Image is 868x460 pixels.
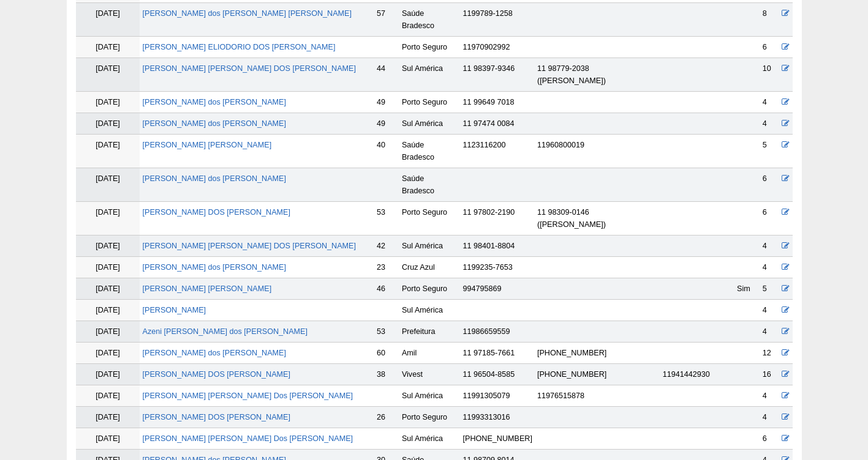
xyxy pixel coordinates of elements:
td: 6 [760,168,780,202]
a: [PERSON_NAME] dos [PERSON_NAME] [142,349,285,357]
td: [DATE] [76,168,140,202]
td: [PHONE_NUMBER] [535,364,660,385]
td: 4 [760,113,780,135]
a: [PERSON_NAME] [PERSON_NAME] Dos [PERSON_NAME] [142,434,353,443]
a: [PERSON_NAME] dos [PERSON_NAME] [142,119,285,128]
td: 8 [760,3,780,37]
a: [PERSON_NAME] dos [PERSON_NAME] [PERSON_NAME] [142,9,352,18]
td: 11 98401-8804 [461,236,535,257]
td: 60 [374,343,399,364]
a: [PERSON_NAME] [PERSON_NAME] DOS [PERSON_NAME] [142,64,356,73]
td: [DATE] [76,321,140,343]
td: Sul América [399,300,461,321]
td: Porto Seguro [399,407,461,428]
td: 10 [760,58,780,92]
a: [PERSON_NAME] DOS [PERSON_NAME] [142,370,290,379]
td: 40 [374,135,399,168]
td: 4 [760,321,780,343]
td: 1199789-1258 [461,3,535,37]
td: [DATE] [76,300,140,321]
td: Sul América [399,113,461,135]
td: 11 97474 0084 [461,113,535,135]
a: Azeni [PERSON_NAME] dos [PERSON_NAME] [142,327,307,336]
a: [PERSON_NAME] ELIODORIO DOS [PERSON_NAME] [142,43,335,51]
td: 11991305079 [461,385,535,407]
td: [DATE] [76,92,140,113]
td: 57 [374,3,399,37]
a: [PERSON_NAME] dos [PERSON_NAME] [142,98,285,106]
td: 4 [760,385,780,407]
td: [DATE] [76,343,140,364]
td: Sul América [399,58,461,92]
td: 11 97802-2190 [461,202,535,236]
td: 49 [374,92,399,113]
td: 16 [760,364,780,385]
td: 1123116200 [461,135,535,168]
td: Saúde Bradesco [399,3,461,37]
td: Saúde Bradesco [399,168,461,202]
a: [PERSON_NAME] dos [PERSON_NAME] [142,174,285,183]
td: [DATE] [76,385,140,407]
td: 26 [374,407,399,428]
td: 11941442930 [660,364,734,385]
td: [PHONE_NUMBER] [461,428,535,450]
td: Saúde Bradesco [399,135,461,168]
td: [DATE] [76,3,140,37]
td: 53 [374,202,399,236]
td: Sul América [399,428,461,450]
td: [DATE] [76,37,140,58]
td: 4 [760,92,780,113]
td: 44 [374,58,399,92]
td: 11 96504-8585 [461,364,535,385]
td: 4 [760,407,780,428]
td: 46 [374,278,399,300]
td: Prefeitura [399,321,461,343]
td: 11 98309-0146 ([PERSON_NAME]) [535,202,660,236]
td: Amil [399,343,461,364]
td: 11 97185-7661 [461,343,535,364]
td: 994795869 [461,278,535,300]
td: 4 [760,257,780,278]
a: [PERSON_NAME] [PERSON_NAME] DOS [PERSON_NAME] [142,242,356,250]
td: [DATE] [76,135,140,168]
td: [DATE] [76,278,140,300]
td: 11 98397-9346 [461,58,535,92]
td: 6 [760,37,780,58]
td: 11986659559 [461,321,535,343]
a: [PERSON_NAME] [PERSON_NAME] Dos [PERSON_NAME] [142,391,353,400]
td: 49 [374,113,399,135]
td: Porto Seguro [399,278,461,300]
td: [DATE] [76,236,140,257]
td: [DATE] [76,257,140,278]
td: Sul América [399,236,461,257]
td: 11960800019 [535,135,660,168]
td: 6 [760,202,780,236]
a: [PERSON_NAME] [142,306,206,314]
td: Vivest [399,364,461,385]
td: 6 [760,428,780,450]
td: [DATE] [76,58,140,92]
td: 23 [374,257,399,278]
a: [PERSON_NAME] [PERSON_NAME] [142,141,271,149]
td: 11993313016 [461,407,535,428]
td: 4 [760,300,780,321]
td: Porto Seguro [399,92,461,113]
a: [PERSON_NAME] [PERSON_NAME] [142,284,271,293]
td: 11976515878 [535,385,660,407]
td: [DATE] [76,407,140,428]
a: [PERSON_NAME] DOS [PERSON_NAME] [142,208,290,217]
td: 5 [760,278,780,300]
td: [DATE] [76,428,140,450]
td: 53 [374,321,399,343]
td: 4 [760,236,780,257]
td: Porto Seguro [399,202,461,236]
a: [PERSON_NAME] DOS [PERSON_NAME] [142,413,290,421]
td: Porto Seguro [399,37,461,58]
td: 12 [760,343,780,364]
td: [DATE] [76,202,140,236]
td: 11 98779-2038 ([PERSON_NAME]) [535,58,660,92]
td: 1199235-7653 [461,257,535,278]
td: [DATE] [76,364,140,385]
td: 11 99649 7018 [461,92,535,113]
td: Sim [734,278,760,300]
